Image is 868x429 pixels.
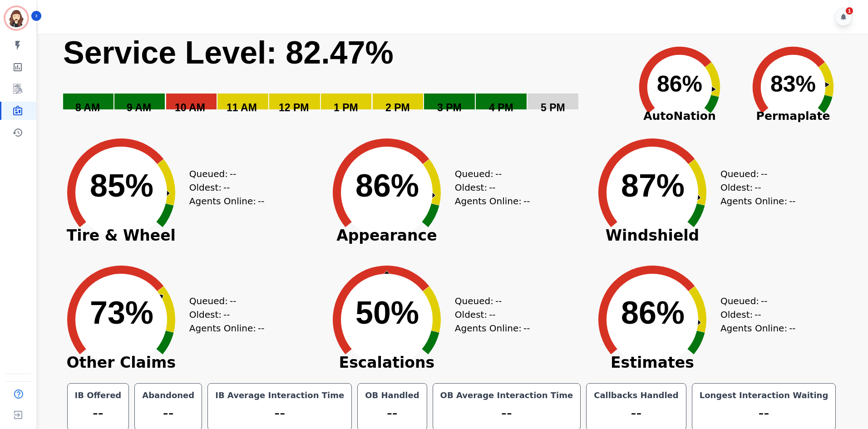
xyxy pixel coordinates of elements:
span: -- [523,194,530,208]
div: IB Offered [73,389,123,402]
span: -- [761,294,767,308]
div: -- [363,402,421,424]
div: Agents Online: [189,194,266,208]
text: 9 AM [127,102,151,113]
div: IB Average Interaction Time [213,389,346,402]
div: OB Handled [363,389,421,402]
div: 1 [846,7,853,15]
span: Permaplate [736,108,850,125]
div: Oldest: [455,308,523,321]
div: OB Average Interaction Time [439,389,575,402]
span: -- [489,181,495,194]
span: -- [489,308,495,321]
span: -- [789,321,795,335]
div: Oldest: [720,308,789,321]
span: -- [223,181,230,194]
div: Abandoned [140,389,196,402]
div: -- [73,402,123,424]
span: -- [223,308,230,321]
text: 5 PM [541,102,565,113]
div: Queued: [189,294,257,308]
span: -- [523,321,530,335]
div: Agents Online: [720,194,798,208]
div: Agents Online: [720,321,798,335]
div: Queued: [720,294,789,308]
div: -- [439,402,575,424]
text: 11 AM [227,102,257,113]
div: -- [592,402,681,424]
div: Oldest: [189,308,257,321]
span: Appearance [319,231,455,240]
div: Callbacks Handled [592,389,681,402]
span: -- [258,194,264,208]
text: 3 PM [437,102,462,113]
span: -- [761,167,767,181]
span: Escalations [319,358,455,367]
span: Other Claims [53,358,189,367]
div: Agents Online: [455,194,532,208]
div: Agents Online: [189,321,266,335]
span: -- [755,181,761,194]
span: -- [495,294,502,308]
text: 2 PM [385,102,410,113]
div: -- [140,402,196,424]
span: AutoNation [623,108,736,125]
text: Service Level: 82.47% [63,35,394,70]
text: 85% [90,168,153,203]
div: Oldest: [189,181,257,194]
div: Longest Interaction Waiting [698,389,830,402]
text: 8 AM [75,102,100,113]
div: Agents Online: [455,321,532,335]
text: 86% [355,168,419,203]
div: Oldest: [720,181,789,194]
div: Queued: [455,167,523,181]
text: 86% [657,71,702,97]
div: -- [698,402,830,424]
img: Bordered avatar [5,7,27,29]
text: 83% [770,71,816,97]
span: Windshield [584,231,720,240]
span: -- [230,294,236,308]
text: 87% [621,168,685,203]
text: 10 AM [175,102,205,113]
text: 1 PM [334,102,358,113]
span: Tire & Wheel [53,231,189,240]
div: Oldest: [455,181,523,194]
div: Queued: [455,294,523,308]
text: 4 PM [489,102,513,113]
span: -- [495,167,502,181]
span: -- [789,194,795,208]
span: Estimates [584,358,720,367]
text: 73% [90,295,153,330]
div: Queued: [189,167,257,181]
span: -- [755,308,761,321]
text: 86% [621,295,685,330]
svg: Service Level: 0% [62,34,621,127]
span: -- [258,321,264,335]
div: Queued: [720,167,789,181]
text: 50% [355,295,419,330]
text: 12 PM [279,102,309,113]
span: -- [230,167,236,181]
div: -- [213,402,346,424]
